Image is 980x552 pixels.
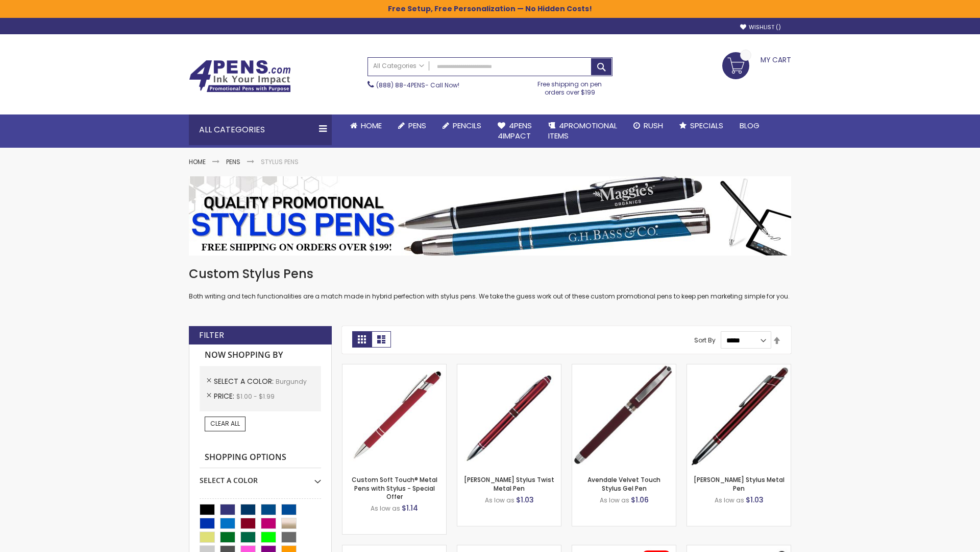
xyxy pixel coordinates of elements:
strong: Filter [199,330,224,341]
span: Price [214,391,236,401]
span: $1.14 [402,503,418,513]
strong: Shopping Options [200,447,321,469]
span: Pens [408,120,426,131]
span: As low as [371,504,400,513]
a: Pencils [434,114,489,137]
span: As low as [485,496,514,504]
a: Custom Soft Touch® Metal Pens with Stylus-Burgundy [342,364,446,373]
span: $1.06 [631,495,649,505]
span: Home [361,120,382,131]
span: - Call Now! [376,81,459,89]
span: $1.00 - $1.99 [236,392,275,401]
span: All Categories [373,62,424,70]
img: Olson Stylus Metal Pen-Burgundy [687,364,791,468]
a: (888) 88-4PENS [376,81,425,89]
a: Wishlist [740,24,781,31]
a: Pens [226,157,240,166]
img: Colter Stylus Twist Metal Pen-Burgundy [457,364,561,468]
a: Custom Soft Touch® Metal Pens with Stylus - Special Offer [352,475,437,500]
span: $1.03 [516,495,534,505]
a: Olson Stylus Metal Pen-Burgundy [687,364,791,373]
a: [PERSON_NAME] Stylus Twist Metal Pen [464,475,554,492]
strong: Now Shopping by [200,344,321,366]
strong: Grid [352,331,372,348]
span: As low as [715,496,744,504]
a: Avendale Velvet Touch Stylus Gel Pen [587,475,660,492]
a: [PERSON_NAME] Stylus Metal Pen [694,475,785,492]
img: Custom Soft Touch® Metal Pens with Stylus-Burgundy [342,364,446,468]
div: Free shipping on pen orders over $199 [527,76,613,97]
a: Blog [731,114,768,137]
a: Avendale Velvet Touch Stylus Gel Pen-Burgundy [572,364,676,373]
a: Home [342,114,390,137]
img: 4Pens Custom Pens and Promotional Products [189,60,291,93]
a: All Categories [368,58,429,75]
div: Both writing and tech functionalities are a match made in hybrid perfection with stylus pens. We ... [189,266,791,301]
h1: Custom Stylus Pens [189,266,791,282]
span: Pencils [453,120,481,131]
span: Blog [740,120,759,131]
span: Burgundy [276,377,307,386]
a: Home [189,157,206,166]
a: Pens [390,114,434,137]
a: Rush [625,114,671,137]
span: Specials [690,120,723,131]
a: Clear All [205,417,246,431]
span: Rush [644,120,663,131]
span: Select A Color [214,376,276,386]
strong: Stylus Pens [261,157,299,166]
a: 4Pens4impact [489,114,540,148]
label: Sort By [694,336,716,344]
img: Stylus Pens [189,176,791,256]
span: Clear All [210,419,240,428]
img: Avendale Velvet Touch Stylus Gel Pen-Burgundy [572,364,676,468]
a: Specials [671,114,731,137]
a: Colter Stylus Twist Metal Pen-Burgundy [457,364,561,373]
span: 4PROMOTIONAL ITEMS [548,120,617,141]
span: $1.03 [746,495,764,505]
div: All Categories [189,114,332,145]
span: As low as [600,496,629,504]
a: 4PROMOTIONALITEMS [540,114,625,148]
div: Select A Color [200,468,321,486]
span: 4Pens 4impact [498,120,532,141]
